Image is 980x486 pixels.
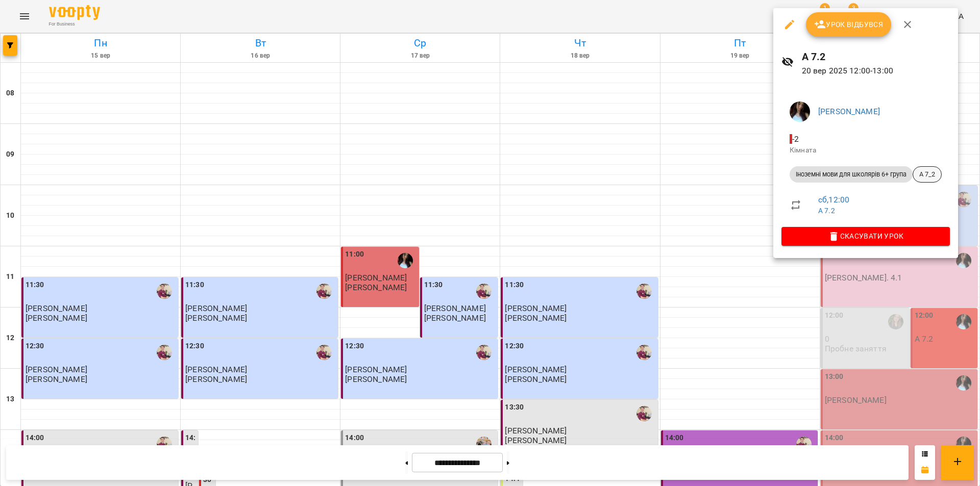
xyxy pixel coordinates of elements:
[814,18,884,31] span: Урок відбувся
[790,230,942,242] span: Скасувати Урок
[790,101,810,122] img: ef31deaaa928032a0fa85382bea9b0dd.jpg
[818,207,835,215] a: А 7.2
[818,107,880,116] a: [PERSON_NAME]
[913,170,941,179] span: А 7_2
[790,134,801,144] span: - 2
[781,227,950,245] button: Скасувати Урок
[790,145,942,156] p: Кімната
[790,170,913,179] span: Іноземні мови для школярів 6+ група
[806,12,892,37] button: Урок відбувся
[802,49,950,65] h6: А 7.2
[818,195,849,204] a: сб , 12:00
[913,166,942,183] div: А 7_2
[802,65,950,77] p: 20 вер 2025 12:00 - 13:00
